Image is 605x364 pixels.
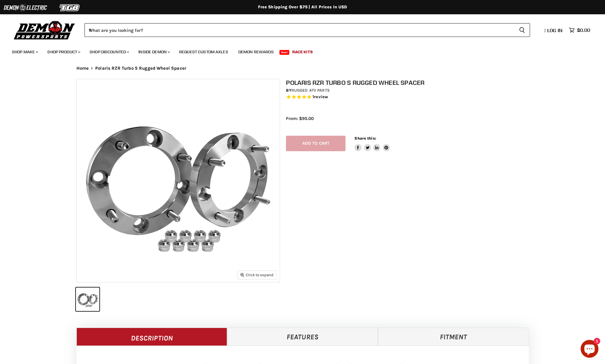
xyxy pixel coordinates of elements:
[314,94,328,99] span: review
[291,88,330,93] a: Rugged ATV Parts
[48,2,92,13] img: TGB Logo 2
[240,273,273,277] span: Click to expand
[175,46,233,58] a: Request Custom Axles
[286,116,314,121] span: From: $95.00
[238,271,276,279] button: Click to expand
[76,66,89,71] a: Home
[12,19,77,40] img: Demon Powersports
[354,136,376,140] span: Share this:
[76,328,227,346] a: Description
[286,87,535,94] div: by
[286,79,535,86] h1: Polaris RZR Turbo S Rugged Wheel Spacer
[134,46,173,58] a: Inside Demon
[227,328,378,346] a: Features
[85,23,514,37] input: When autocomplete results are available use up and down arrows to review and enter to select
[547,27,562,33] span: Log in
[95,66,186,71] span: Polaris RZR Turbo S Rugged Wheel Spacer
[288,46,317,58] a: Race Kits
[514,23,530,37] button: Search
[85,46,133,58] a: Shop Discounted
[7,43,589,58] ul: Main menu
[43,46,84,58] a: Shop Product
[354,136,390,151] aside: Share this:
[542,28,566,33] a: Log in
[286,94,535,100] span: Rated 5.0 out of 5 stars 1 reviews
[7,46,42,58] a: Shop Make
[566,26,593,35] a: $0.00
[279,50,290,55] span: New!
[85,23,530,37] form: Product
[234,46,278,58] a: Demon Rewards
[312,94,328,99] span: 1 reviews
[65,4,541,10] div: Free Shipping Over $75 | All Prices In USD
[378,328,529,346] a: Fitment
[579,340,600,359] inbox-online-store-chat: Shopify online store chat
[76,288,99,311] button: Polaris RZR Turbo S Rugged Wheel Spacer thumbnail
[77,79,280,282] img: Polaris RZR Turbo S Rugged Wheel Spacer
[577,27,590,33] span: $0.00
[65,66,541,71] nav: Breadcrumbs
[3,2,48,13] img: Demon Electric Logo 2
